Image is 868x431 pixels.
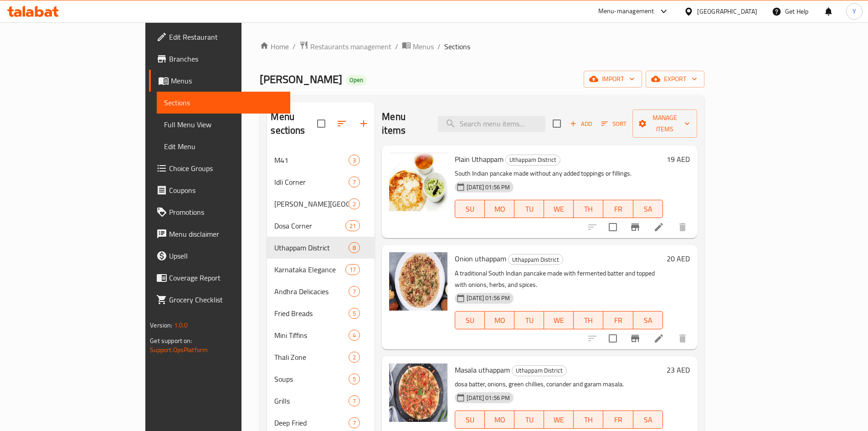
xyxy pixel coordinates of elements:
button: FR [603,410,633,429]
button: export [646,71,704,88]
button: MO [485,311,514,329]
span: Uthappam District [274,242,349,253]
span: Branches [169,53,283,64]
button: MO [485,410,514,429]
div: Open [346,75,367,86]
span: 5 [349,309,360,318]
span: TU [518,413,540,426]
button: Sort [599,117,629,131]
span: Soups [274,374,349,384]
span: M41 [274,155,349,166]
span: Get support on: [150,335,192,347]
span: Thali Zone [274,352,349,363]
span: SU [459,413,481,426]
span: Select to update [603,329,622,348]
button: WE [544,311,574,329]
a: Grocery Checklist [149,289,290,311]
div: items [349,198,360,209]
span: TH [577,203,600,216]
h2: Menu items [382,110,426,137]
span: Select section [547,114,566,133]
button: Branch-specific-item [624,216,646,238]
li: / [293,41,296,52]
span: TU [518,203,540,216]
span: 1.0.0 [174,319,188,331]
span: 17 [346,265,360,274]
span: TH [577,314,600,327]
a: Edit menu item [653,222,664,233]
span: Mini Tiffins [274,330,349,341]
span: SA [637,203,659,216]
span: Karnataka Elegance [274,264,345,275]
button: Manage items [632,109,697,138]
a: Edit Menu [157,135,290,157]
h6: 20 AED [667,252,690,265]
a: Menus [402,41,434,52]
span: Onion uthappam [455,252,506,265]
span: Add [569,119,593,129]
button: FR [603,200,633,218]
span: Andhra Delicacies [274,286,349,297]
div: items [349,395,360,406]
span: 4 [349,331,360,340]
span: Dosa Corner [274,220,345,231]
div: M413 [267,149,375,171]
button: WE [544,410,574,429]
span: Version: [150,319,172,331]
div: Uthappam District [505,155,560,166]
div: items [349,286,360,297]
button: delete [672,327,693,349]
p: A traditional South Indian pancake made with fermented batter and topped with onions, herbs, and ... [455,268,663,291]
div: Idli Corner7 [267,171,375,193]
span: Open [346,76,367,84]
span: Sort [601,119,627,129]
span: Upsell [169,250,283,261]
a: Edit menu item [653,333,664,344]
input: search [438,116,545,132]
span: Uthappam District [508,254,563,265]
a: Upsell [149,245,290,267]
h6: 19 AED [667,153,690,166]
span: Sort items [596,117,632,131]
div: items [345,264,360,275]
span: Full Menu View [164,119,283,130]
span: export [653,73,697,85]
li: / [395,41,398,52]
button: FR [603,311,633,329]
div: Idli Corner [274,177,349,187]
button: SU [455,200,485,218]
span: 2 [349,353,360,362]
button: TU [514,200,544,218]
span: Edit Menu [164,141,283,152]
span: 7 [349,419,360,427]
div: Uthappam District [512,365,567,376]
span: Manage items [640,112,690,135]
div: Menu-management [598,6,654,17]
span: WE [548,413,570,426]
span: Fried Breads [274,308,349,319]
span: 7 [349,397,360,405]
button: TH [574,410,603,429]
a: Support.OpsPlatform [150,344,208,356]
button: MO [485,200,514,218]
span: FR [607,203,629,216]
span: 5 [349,375,360,384]
div: Karnataka Elegance17 [267,259,375,280]
div: Andhra Delicacies7 [267,280,375,302]
button: delete [672,216,693,238]
span: SU [459,314,481,327]
p: dosa batter, onions, green chillies, coriander and garam masala. [455,379,663,390]
div: Deep Fried [274,417,349,428]
span: Coupons [169,185,283,196]
a: Choice Groups [149,157,290,179]
button: Add [566,117,596,131]
button: TU [514,410,544,429]
span: 7 [349,178,360,187]
span: 7 [349,287,360,296]
div: items [349,308,360,319]
h6: 23 AED [667,363,690,376]
span: 8 [349,244,360,252]
a: Coupons [149,179,290,201]
span: Masala uthappam [455,363,510,377]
